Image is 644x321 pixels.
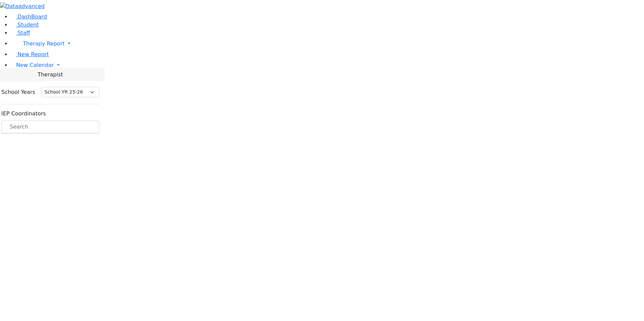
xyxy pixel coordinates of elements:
a: New Report [11,51,49,58]
span: Staff [18,30,30,36]
a: Therapy Report [11,37,644,50]
label: School Years [1,88,35,96]
span: DashBoard [18,13,47,20]
label: IEP Coordinators [1,110,46,118]
span: New Calendar [16,62,54,68]
a: Staff [11,30,30,36]
a: DashBoard [11,13,47,20]
a: New Calendar [11,59,644,72]
span: New Report [18,51,49,58]
span: Student [18,22,39,28]
span: Therapy Report [23,40,65,47]
input: Search [1,120,99,133]
span: Therapist [38,71,63,79]
a: Student [11,22,39,28]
